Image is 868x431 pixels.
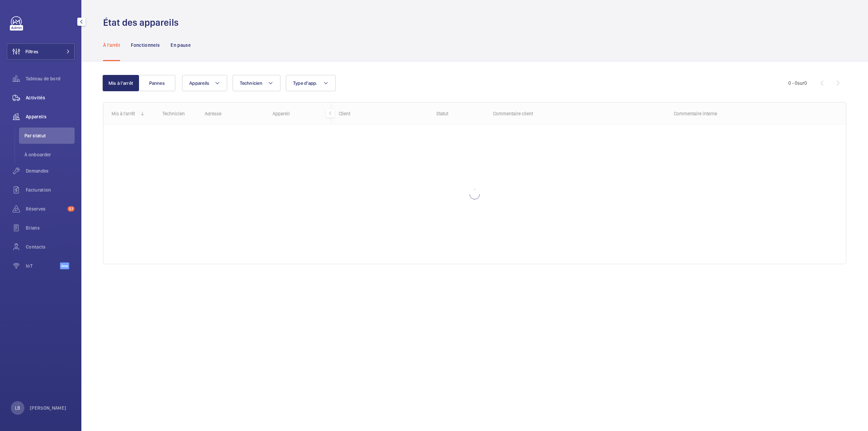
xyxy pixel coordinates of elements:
p: LB [15,405,20,411]
p: Fonctionnels [131,42,160,48]
p: [PERSON_NAME] [30,405,66,411]
span: Par statut [24,132,75,139]
span: Filtres [25,48,38,55]
span: Contacts [26,243,75,250]
span: 0 - 0 0 [788,81,807,85]
span: Appareils [26,113,75,120]
span: Demandes [26,168,75,174]
button: Pannes [139,75,175,91]
p: À l'arrêt [103,42,120,48]
span: Appareils [189,80,209,86]
button: Appareils [182,75,227,91]
span: IoT [26,262,60,269]
span: sur [797,80,804,86]
p: En pause [171,42,191,48]
span: Tableau de bord [26,75,75,82]
span: Type d'app. [293,80,318,86]
h1: État des appareils [103,16,183,29]
span: Facturation [26,187,75,193]
button: Technicien [233,75,280,91]
span: Technicien [240,80,262,86]
span: Activités [26,94,75,101]
button: Filtres [7,43,75,60]
span: À onboarder [24,151,75,158]
span: 57 [67,206,75,212]
span: Beta [60,262,69,269]
span: Réserves [26,205,65,212]
button: Mis à l'arrêt [102,75,139,91]
button: Type d'app. [286,75,336,91]
span: Bilans [26,224,75,231]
